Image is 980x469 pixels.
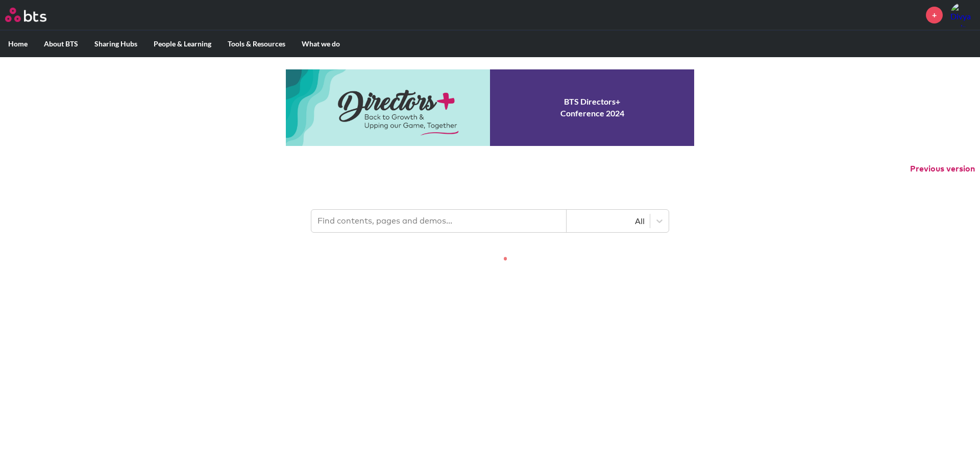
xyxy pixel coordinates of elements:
img: BTS Logo [5,8,46,22]
button: Previous version [910,163,975,175]
img: Divya Nair [950,3,975,27]
label: Sharing Hubs [86,31,145,57]
label: Tools & Resources [219,31,293,57]
a: Conference 2024 [286,69,694,146]
label: What we do [293,31,348,57]
label: People & Learning [145,31,219,57]
input: Find contents, pages and demos... [311,210,567,232]
div: All [572,215,645,227]
label: About BTS [36,31,86,57]
a: Go home [5,8,65,22]
a: + [926,7,943,23]
a: Profile [950,3,975,27]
